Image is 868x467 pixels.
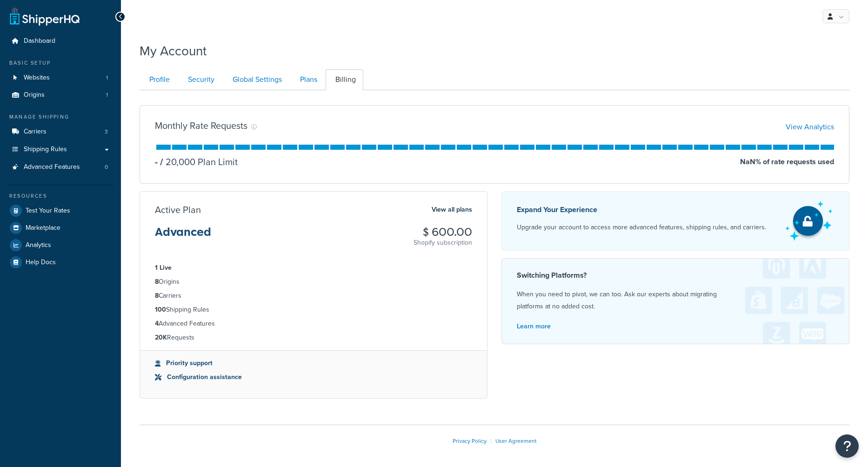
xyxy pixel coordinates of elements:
a: Expand Your Experience Upgrade your account to access more advanced features, shipping rules, and... [501,191,849,251]
span: Websites [24,74,50,82]
a: Websites 1 [7,69,114,87]
strong: 4 [155,319,159,328]
a: ShipperHQ Home [10,7,80,26]
a: User Agreement [495,437,537,445]
strong: 20K [155,333,167,342]
span: Test Your Rates [26,207,70,215]
a: Learn more [517,321,551,331]
a: Global Settings [223,69,289,90]
button: Open Resource Center [835,434,859,458]
a: Profile [140,69,177,90]
p: Shopify subscription [414,238,472,247]
h3: Advanced [155,226,211,246]
span: / [160,155,163,169]
strong: 8 [155,277,159,287]
span: | [490,437,492,445]
h3: $ 600.00 [414,226,472,238]
li: Websites [7,69,114,87]
p: Upgrade your account to access more advanced features, shipping rules, and carriers. [517,221,766,234]
span: Carriers [24,128,47,136]
li: Carriers [7,123,114,140]
a: Analytics [7,237,114,254]
strong: 1 Live [155,263,172,273]
span: 0 [105,163,108,171]
a: Privacy Policy [453,437,487,445]
span: 1 [106,91,108,99]
li: Shipping Rules [155,305,472,315]
h3: Monthly Rate Requests [155,120,247,131]
p: 20,000 Plan Limit [158,155,238,168]
div: Basic Setup [7,59,114,67]
a: Dashboard [7,33,114,50]
span: Dashboard [24,37,55,45]
h1: My Account [140,42,207,60]
a: Plans [290,69,325,90]
a: Test Your Rates [7,202,114,219]
a: Billing [326,69,363,90]
p: - [155,155,158,168]
div: Manage Shipping [7,113,114,121]
a: Advanced Features 0 [7,159,114,176]
h3: Active Plan [155,205,201,215]
span: Advanced Features [24,163,80,171]
a: Security [178,69,222,90]
span: Analytics [26,241,51,249]
h4: Switching Platforms? [517,270,834,281]
p: NaN % of rate requests used [740,155,834,168]
li: Origins [155,277,472,287]
li: Priority support [155,358,472,368]
p: Expand Your Experience [517,203,766,216]
strong: 8 [155,291,159,300]
li: Advanced Features [155,319,472,329]
p: When you need to pivot, we can too. Ask our experts about migrating platforms at no added cost. [517,288,834,313]
span: Marketplace [26,224,60,232]
li: Carriers [155,291,472,301]
li: Origins [7,87,114,104]
li: Configuration assistance [155,372,472,382]
a: Marketplace [7,220,114,236]
a: Carriers 3 [7,123,114,140]
div: Resources [7,192,114,200]
a: View all plans [432,204,472,216]
span: Origins [24,91,45,99]
span: 3 [105,128,108,136]
a: Help Docs [7,254,114,271]
a: Shipping Rules [7,141,114,158]
a: Origins 1 [7,87,114,104]
li: Requests [155,333,472,343]
a: View Analytics [786,121,834,132]
span: Help Docs [26,259,56,267]
li: Advanced Features [7,159,114,176]
span: 1 [106,74,108,82]
strong: 100 [155,305,166,314]
span: Shipping Rules [24,146,67,153]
